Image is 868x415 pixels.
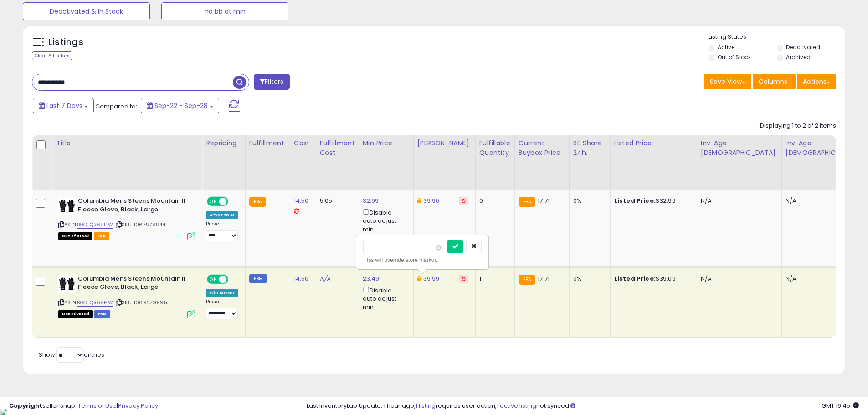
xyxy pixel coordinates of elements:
div: Last InventoryLab Update: 1 hour ago, requires user action, not synced. [307,402,859,410]
b: Listed Price: [614,196,656,205]
span: | SKU: 1069279995 [114,299,167,306]
button: Filters [254,74,289,90]
a: 14.50 [294,196,309,205]
div: seller snap | | [9,402,158,410]
a: N/A [320,274,331,283]
div: N/A [786,275,859,283]
img: 41lzNgtOP3L._SL40_.jpg [58,275,76,293]
label: Archived [786,53,811,61]
small: FBA [519,197,535,207]
div: 5.05 [320,197,352,205]
div: $32.99 [614,197,690,205]
div: Current Buybox Price [519,138,565,158]
div: Preset: [206,299,238,319]
b: Columbia Mens Steens Mountain II Fleece Glove, Black, Large [78,275,189,294]
div: Fulfillable Quantity [479,138,511,158]
div: Fulfillment [249,138,286,148]
label: Out of Stock [718,53,751,61]
div: Disable auto adjust min [363,207,406,234]
div: Cost [294,138,312,148]
span: OFF [227,276,241,283]
div: 1 [479,275,508,283]
small: FBA [249,197,266,207]
div: Inv. Age [DEMOGRAPHIC_DATA] [786,138,863,158]
button: Sep-22 - Sep-28 [141,98,219,113]
div: Win BuyBox [206,289,238,297]
span: OFF [227,198,241,205]
button: Save View [704,74,751,89]
span: 2025-10-6 19:45 GMT [822,401,859,410]
div: Repricing [206,138,241,148]
div: Displaying 1 to 2 of 2 items [760,122,836,130]
span: 17.71 [538,274,550,283]
span: | SKU: 1067979944 [114,221,165,228]
small: FBM [249,274,267,283]
small: FBA [519,275,535,285]
a: 23.49 [363,274,380,283]
a: B0CLQR69HW [77,221,113,229]
span: Columns [759,77,787,86]
a: Privacy Policy [118,401,158,410]
div: Listed Price [614,138,693,148]
div: N/A [701,275,775,283]
div: Fulfillment Cost [320,138,355,158]
strong: Copyright [9,401,42,410]
div: Title [56,138,198,148]
div: Amazon AI [206,211,238,219]
div: BB Share 24h. [573,138,606,158]
a: 39.99 [423,274,440,283]
div: Min Price [363,138,410,148]
span: FBA [94,232,109,240]
a: 32.99 [363,196,379,205]
a: 39.90 [423,196,440,205]
span: ON [208,198,219,205]
button: Deactivated & In Stock [23,2,150,20]
p: Listing States: [709,33,845,41]
span: Show: entries [39,350,104,359]
div: N/A [786,197,859,205]
label: Deactivated [786,43,820,51]
a: 14.50 [294,274,309,283]
span: 17.71 [538,196,550,205]
div: 0% [573,197,603,205]
span: FBM [94,310,111,318]
a: Terms of Use [78,401,117,410]
span: ON [208,276,219,283]
label: Active [718,43,734,51]
div: Clear All Filters [32,51,72,60]
a: B0CLQR69HW [77,299,113,307]
h5: Listings [48,36,83,49]
span: All listings that are currently out of stock and unavailable for purchase on Amazon [58,232,92,240]
div: 0% [573,275,603,283]
span: Sep-22 - Sep-28 [154,101,208,110]
div: ASIN: [58,275,195,317]
b: Listed Price: [614,274,656,283]
b: Columbia Mens Steens Mountain II Fleece Glove, Black, Large [78,197,189,216]
span: Last 7 Days [46,101,82,110]
div: This will override store markup [363,256,482,265]
div: Inv. Age [DEMOGRAPHIC_DATA] [701,138,778,158]
button: no bb at min [161,2,288,20]
div: 0 [479,197,508,205]
span: Compared to: [95,102,137,111]
button: Actions [797,74,836,89]
a: 1 listing [416,401,436,410]
div: [PERSON_NAME] [417,138,472,148]
button: Columns [753,74,796,89]
span: All listings that are unavailable for purchase on Amazon for any reason other than out-of-stock [58,310,93,318]
div: Preset: [206,221,238,241]
img: 41lzNgtOP3L._SL40_.jpg [58,197,76,215]
div: N/A [701,197,775,205]
button: Last 7 Days [33,98,94,113]
div: ASIN: [58,197,195,239]
div: Disable auto adjust min [363,285,406,312]
div: $39.09 [614,275,690,283]
a: 1 active listing [497,401,536,410]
